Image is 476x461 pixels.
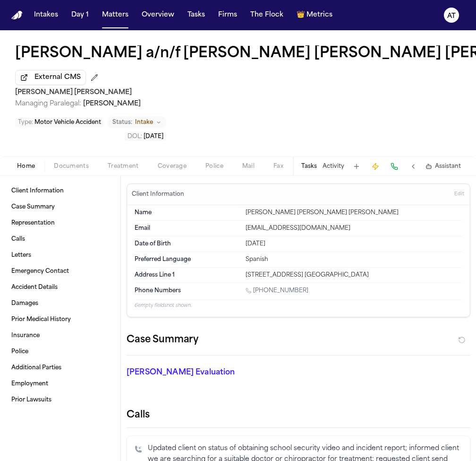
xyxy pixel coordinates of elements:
p: 6 empty fields not shown. [135,302,462,309]
a: Call 1 (801) 441-8328 [246,287,308,295]
button: Matters [98,7,132,24]
span: External CMS [34,73,81,82]
dt: Preferred Language [135,256,240,263]
button: Edit [451,187,467,202]
a: Calls [8,232,113,247]
span: Managing Paralegal: [15,100,81,107]
button: Tasks [301,163,317,170]
span: Motor Vehicle Accident [34,120,101,125]
h2: Case Summary [127,332,198,348]
a: Prior Lawsuits [8,392,113,408]
span: [PERSON_NAME] [83,100,141,107]
span: Edit [454,191,464,198]
dt: Email [135,225,240,232]
button: Firms [214,7,241,24]
a: Police [8,344,113,359]
button: Activity [323,163,344,170]
span: Assistant [435,163,461,170]
button: Edit Type: Motor Vehicle Accident [15,118,104,127]
button: Day 1 [68,7,93,24]
div: [PERSON_NAME] [PERSON_NAME] [PERSON_NAME] [246,209,462,217]
button: External CMS [15,70,86,85]
span: DOL : [127,134,142,139]
span: Fax [273,163,283,170]
button: Add Task [350,160,363,173]
button: Tasks [184,7,209,24]
span: Intake [135,119,153,126]
a: Accident Details [8,280,113,295]
div: [EMAIL_ADDRESS][DOMAIN_NAME] [246,225,462,232]
span: Coverage [158,163,187,170]
a: Insurance [8,328,113,343]
a: Letters [8,248,113,263]
button: Make a Call [388,160,401,173]
button: Create Immediate Task [369,160,382,173]
span: Police [205,163,223,170]
button: The Flock [246,7,287,24]
div: Spanish [246,256,462,263]
span: Phone Numbers [135,287,181,295]
span: Documents [54,163,89,170]
button: crownMetrics [293,7,336,24]
span: Home [17,163,35,170]
button: Intakes [30,7,62,24]
button: Edit DOL: 2025-08-19 [125,132,166,141]
h2: Calls [127,409,470,422]
dt: Date of Birth [135,240,240,248]
span: Mail [242,163,255,170]
a: Representation [8,216,113,231]
span: Treatment [108,163,139,170]
button: Change status from Intake [108,117,166,128]
span: [DATE] [144,134,163,139]
dt: Address Line 1 [135,271,240,279]
h3: Client Information [130,191,186,198]
img: Finch Logo [11,11,23,20]
a: Emergency Contact [8,264,113,279]
a: Employment [8,376,113,391]
div: [DATE] [246,240,462,248]
button: Overview [138,7,178,24]
a: Home [11,11,23,20]
a: Client Information [8,183,113,199]
button: Assistant [425,163,461,170]
a: Additional Parties [8,360,113,375]
a: Case Summary [8,200,113,215]
p: [PERSON_NAME] Evaluation [127,367,470,378]
dt: Name [135,209,240,217]
a: Damages [8,296,113,311]
h2: [PERSON_NAME] [PERSON_NAME] [15,87,461,98]
span: Type : [18,120,33,125]
span: Status: [112,119,132,126]
div: [STREET_ADDRESS] [GEOGRAPHIC_DATA] [246,271,462,279]
a: Prior Medical History [8,312,113,327]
